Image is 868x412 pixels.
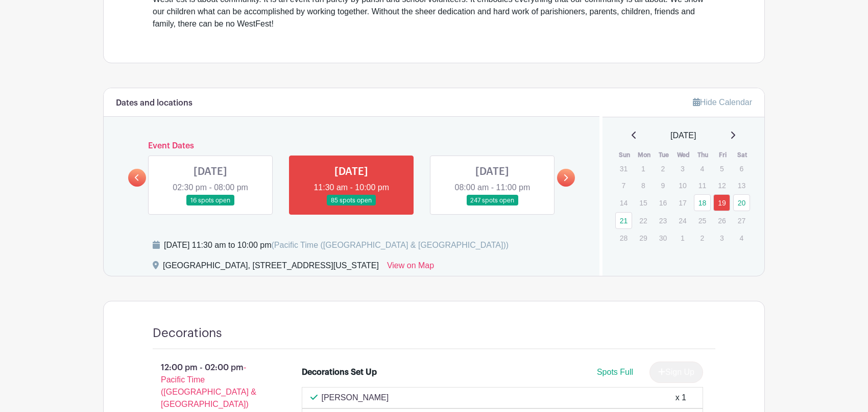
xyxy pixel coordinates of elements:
[713,194,730,211] a: 19
[635,230,652,246] p: 29
[387,260,434,276] a: View on Map
[271,241,509,249] span: (Pacific Time ([GEOGRAPHIC_DATA] & [GEOGRAPHIC_DATA]))
[635,161,652,176] p: 1
[693,150,713,160] th: Thu
[635,177,652,193] p: 8
[674,177,691,193] p: 10
[674,230,691,246] p: 1
[146,141,557,151] h6: Event Dates
[655,161,671,176] p: 2
[153,326,222,341] h4: Decorations
[302,366,377,378] div: Decorations Set Up
[116,98,192,108] h6: Dates and locations
[163,260,379,276] div: [GEOGRAPHIC_DATA], [STREET_ADDRESS][US_STATE]
[615,177,632,193] p: 7
[673,150,693,160] th: Wed
[164,239,509,251] div: [DATE] 11:30 am to 10:00 pm
[694,213,711,228] p: 25
[693,98,752,107] a: Hide Calendar
[674,213,691,228] p: 24
[670,130,696,142] span: [DATE]
[733,213,750,228] p: 27
[694,194,711,211] a: 18
[733,161,750,176] p: 6
[635,213,652,228] p: 22
[713,213,730,228] p: 26
[694,177,711,193] p: 11
[733,194,750,211] a: 20
[694,230,711,246] p: 2
[615,161,632,176] p: 31
[654,150,674,160] th: Tue
[733,177,750,193] p: 13
[634,150,654,160] th: Mon
[597,368,633,376] span: Spots Full
[674,195,691,211] p: 17
[655,177,671,193] p: 9
[655,230,671,246] p: 30
[676,392,686,404] div: x 1
[615,195,632,211] p: 14
[615,230,632,246] p: 28
[615,212,632,229] a: 21
[674,161,691,176] p: 3
[694,161,711,176] p: 4
[733,230,750,246] p: 4
[655,195,671,211] p: 16
[713,150,733,160] th: Fri
[322,392,389,404] p: [PERSON_NAME]
[615,150,635,160] th: Sun
[635,195,652,211] p: 15
[733,150,753,160] th: Sat
[655,213,671,228] p: 23
[713,177,730,193] p: 12
[713,230,730,246] p: 3
[713,161,730,176] p: 5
